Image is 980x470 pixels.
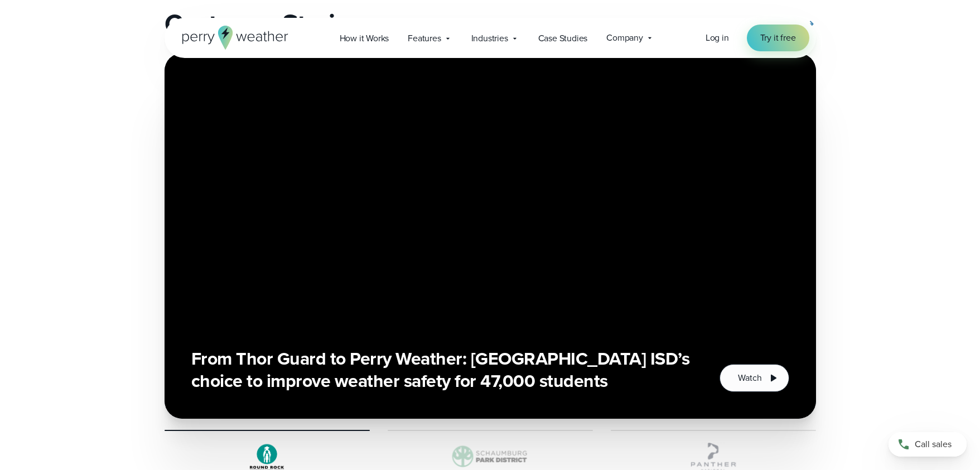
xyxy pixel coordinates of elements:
[330,27,399,50] a: How it Works
[760,17,798,31] span: See more
[720,364,789,392] button: Watch
[191,347,693,392] h3: From Thor Guard to Perry Weather: [GEOGRAPHIC_DATA] ISD’s choice to improve weather safety for 47...
[747,25,809,51] a: Try it free
[408,32,441,45] span: Features
[915,438,952,451] span: Call sales
[165,53,816,419] div: slideshow
[760,17,815,31] a: See more
[889,432,967,457] a: Call sales
[529,27,597,50] a: Case Studies
[738,371,761,385] span: Watch
[706,31,729,44] span: Log in
[706,31,729,45] a: Log in
[471,32,508,45] span: Industries
[165,8,484,40] h2: Customer Stories
[538,32,588,45] span: Case Studies
[340,32,389,45] span: How it Works
[760,31,796,45] span: Try it free
[606,31,643,45] span: Company
[165,53,816,419] div: 1 of 3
